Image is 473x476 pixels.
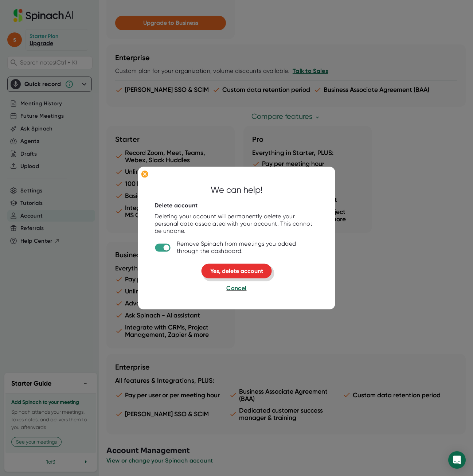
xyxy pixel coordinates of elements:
span: Yes, delete account [210,268,263,274]
div: We can help! [211,183,263,196]
button: Yes, delete account [202,264,272,278]
div: Delete account [155,202,198,209]
div: Remove Spinach from meetings you added through the dashboard. [177,240,318,255]
span: Cancel [226,285,246,292]
div: Deleting your account will permanently delete your personal data associated with your account. Th... [155,213,318,235]
button: Cancel [226,284,246,293]
div: Open Intercom Messenger [448,451,466,469]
